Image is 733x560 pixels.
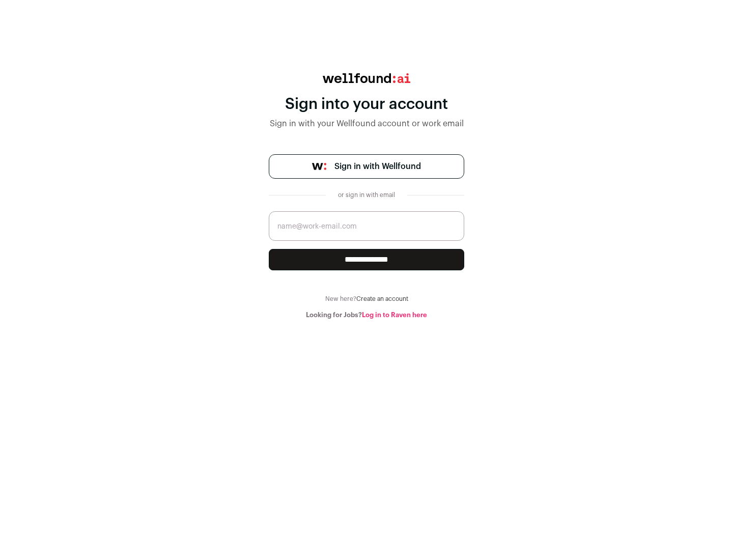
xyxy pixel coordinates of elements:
[356,296,408,302] a: Create an account
[269,295,464,303] div: New here?
[269,95,464,114] div: Sign into your account
[269,154,464,179] a: Sign in with Wellfound
[269,311,464,319] div: Looking for Jobs?
[334,191,399,199] div: or sign in with email
[334,160,421,173] span: Sign in with Wellfound
[312,163,326,170] img: wellfound-symbol-flush-black-fb3c872781a75f747ccb3a119075da62bfe97bd399995f84a933054e44a575c4.png
[269,118,464,130] div: Sign in with your Wellfound account or work email
[362,312,427,318] a: Log in to Raven here
[323,73,410,83] img: wellfound:ai
[269,211,464,241] input: name@work-email.com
